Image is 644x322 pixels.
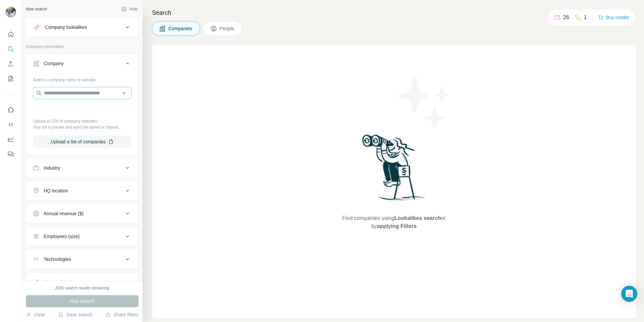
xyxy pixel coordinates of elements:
[26,228,138,244] button: Employees (size)
[5,119,16,131] button: Use Surfe API
[44,165,60,171] div: Industry
[168,25,193,32] span: Companies
[26,160,138,176] button: Industry
[26,19,138,35] button: Company lookalikes
[5,43,16,55] button: Search
[621,286,637,302] div: Open Intercom Messenger
[26,274,138,290] button: Keywords
[152,8,636,17] h4: Search
[220,25,235,32] span: People
[584,13,587,21] p: 1
[44,187,68,194] div: HQ location
[44,279,64,285] div: Keywords
[340,214,447,230] span: Find companies using or by
[58,311,92,318] button: Save search
[598,13,629,22] button: Buy credits
[33,118,131,124] p: Upload a CSV of company websites.
[5,148,16,160] button: Feedback
[44,256,71,263] div: Technologies
[26,6,47,12] div: New search
[33,124,131,130] p: Your list is private and won't be saved or shared.
[44,60,64,67] div: Company
[5,7,16,17] img: Avatar
[33,136,131,148] button: Upload a list of companies
[5,28,16,40] button: Quick start
[5,58,16,70] button: Enrich CSV
[26,183,138,199] button: HQ location
[377,223,417,229] span: applying Filters
[394,72,454,132] img: Surfe Illustration - Stars
[117,4,143,14] button: Hide
[563,13,569,21] p: 26
[26,251,138,267] button: Technologies
[33,74,131,83] div: Select a company name or website
[26,311,45,318] button: Clear
[44,233,79,240] div: Employees (size)
[44,210,84,217] div: Annual revenue ($)
[5,133,16,145] button: Dashboard
[359,133,429,208] img: Surfe Illustration - Woman searching with binoculars
[55,285,109,291] div: 2000 search results remaining
[26,44,139,50] p: Company information
[394,215,441,221] span: Lookalikes search
[45,24,87,31] div: Company lookalikes
[5,73,16,85] button: My lists
[5,104,16,116] button: Use Surfe on LinkedIn
[26,205,138,222] button: Annual revenue ($)
[26,55,138,74] button: Company
[105,311,139,318] button: Share filters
